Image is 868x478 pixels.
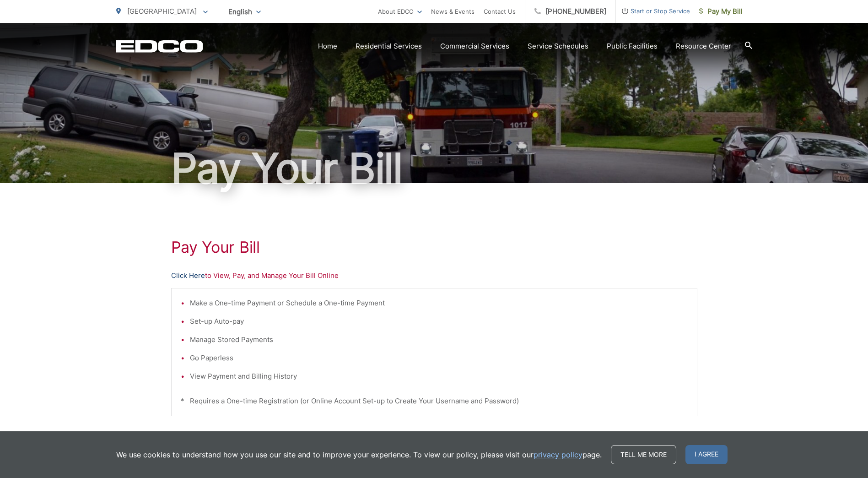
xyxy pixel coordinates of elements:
a: Home [318,41,337,52]
a: Tell me more [611,445,676,464]
li: Set-up Auto-pay [190,316,688,327]
li: Go Paperless [190,353,688,364]
a: EDCD logo. Return to the homepage. [116,40,203,53]
span: English [221,4,268,20]
p: * Requires a One-time Registration (or Online Account Set-up to Create Your Username and Password) [181,396,688,407]
p: - OR - [250,430,697,444]
span: [GEOGRAPHIC_DATA] [127,7,197,16]
span: I agree [685,445,728,464]
p: We use cookies to understand how you use our site and to improve your experience. To view our pol... [116,449,602,460]
a: privacy policy [534,449,582,460]
a: News & Events [431,6,474,17]
p: to View, Pay, and Manage Your Bill Online [171,270,697,281]
a: Click Here [171,270,205,281]
h1: Pay Your Bill [116,146,752,191]
a: Resource Center [676,41,731,52]
a: Service Schedules [528,41,588,52]
a: Contact Us [484,6,516,17]
h1: Pay Your Bill [171,238,697,256]
li: Make a One-time Payment or Schedule a One-time Payment [190,298,688,309]
a: Residential Services [356,41,422,52]
a: Public Facilities [607,41,658,52]
a: About EDCO [378,6,422,17]
li: Manage Stored Payments [190,334,688,345]
span: Pay My Bill [699,6,743,17]
a: Commercial Services [440,41,509,52]
li: View Payment and Billing History [190,371,688,382]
